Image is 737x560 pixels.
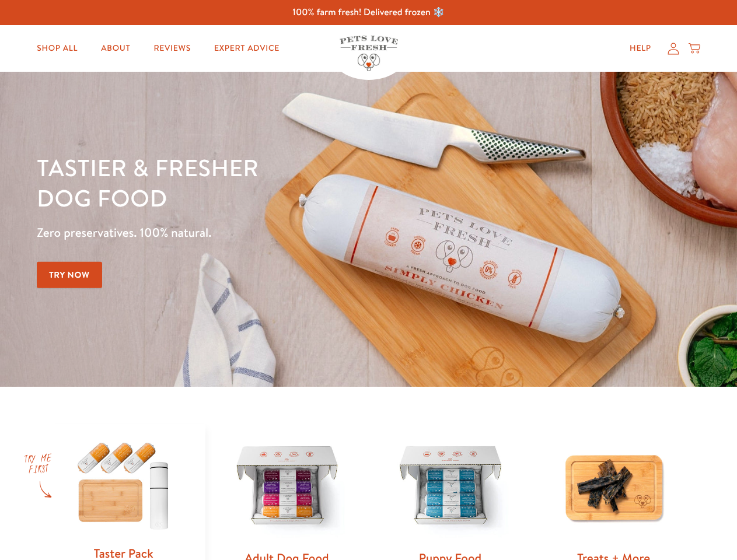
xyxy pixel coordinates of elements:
h1: Tastier & fresher dog food [37,152,479,213]
a: Try Now [37,262,102,288]
a: About [92,37,139,60]
a: Reviews [144,37,200,60]
img: Pets Love Fresh [340,36,398,71]
a: Shop All [27,37,87,60]
a: Expert Advice [205,37,289,60]
a: Help [620,37,661,60]
p: Zero preservatives. 100% natural. [37,222,479,243]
